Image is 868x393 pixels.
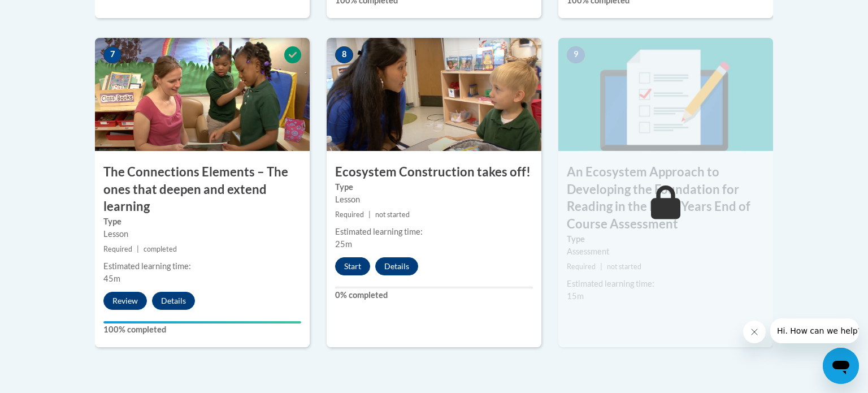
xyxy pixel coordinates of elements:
button: Details [375,257,418,275]
iframe: Close message [743,321,766,343]
span: 45m [103,274,120,283]
h3: An Ecosystem Approach to Developing the Foundation for Reading in the Early Years End of Course A... [558,163,773,233]
label: Type [335,181,533,193]
span: | [137,245,139,253]
img: Course Image [95,38,310,151]
button: Details [152,292,195,310]
iframe: Message from company [770,318,859,343]
label: Type [103,215,301,228]
h3: The Connections Elements – The ones that deepen and extend learning [95,163,310,215]
iframe: Button to launch messaging window [823,348,859,384]
span: | [368,210,371,219]
button: Review [103,292,147,310]
label: 0% completed [335,289,533,301]
div: Assessment [567,245,765,258]
span: Required [103,245,132,253]
span: 9 [567,46,585,63]
span: completed [144,245,177,253]
img: Course Image [327,38,541,151]
span: | [600,262,602,271]
span: not started [375,210,410,219]
div: Estimated learning time: [103,260,301,273]
span: Required [335,210,364,219]
div: Lesson [335,193,533,206]
span: Hi. How can we help? [7,8,92,17]
button: Start [335,257,370,275]
div: Lesson [103,228,301,240]
label: Type [567,233,765,245]
span: 15m [567,291,584,301]
img: Course Image [558,38,773,151]
span: 25m [335,239,352,249]
span: not started [607,262,641,271]
label: 100% completed [103,323,301,336]
h3: Ecosystem Construction takes off! [327,163,541,181]
span: Required [567,262,596,271]
div: Your progress [103,321,301,323]
span: 8 [335,46,353,63]
div: Estimated learning time: [567,278,765,290]
div: Estimated learning time: [335,226,533,238]
span: 7 [103,46,121,63]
